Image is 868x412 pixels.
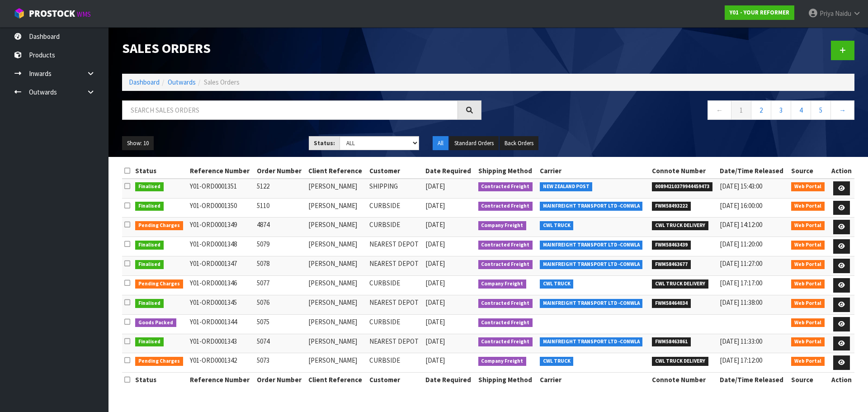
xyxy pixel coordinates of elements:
[135,337,164,346] span: Finalised
[720,337,762,346] span: [DATE] 11:33:00
[771,100,791,120] a: 3
[652,337,691,346] span: FWM58463861
[830,100,854,120] a: →
[133,164,188,178] th: Status
[367,295,423,315] td: NEAREST DEPOT
[306,373,367,387] th: Client Reference
[425,259,445,268] span: [DATE]
[789,373,828,387] th: Source
[122,136,154,151] button: Show: 10
[188,353,255,373] td: Y01-ORD0001342
[367,218,423,237] td: CURBSIDE
[188,295,255,315] td: Y01-ORD0001345
[725,5,794,20] a: Y01 - YOUR REFORMER
[255,179,306,198] td: 5122
[367,334,423,353] td: NEAREST DEPOT
[306,256,367,276] td: [PERSON_NAME]
[367,198,423,218] td: CURBSIDE
[306,198,367,218] td: [PERSON_NAME]
[811,100,831,120] a: 5
[314,139,335,147] strong: Status:
[188,276,255,295] td: Y01-ORD0001346
[835,9,851,18] span: Naidu
[650,373,717,387] th: Connote Number
[540,279,574,289] span: CWL TRUCK
[255,164,306,178] th: Order Number
[828,373,854,387] th: Action
[720,259,762,268] span: [DATE] 11:27:00
[306,179,367,198] td: [PERSON_NAME]
[306,353,367,373] td: [PERSON_NAME]
[135,318,176,327] span: Goods Packed
[135,279,183,289] span: Pending Charges
[449,136,499,151] button: Standard Orders
[478,260,533,269] span: Contracted Freight
[425,337,445,346] span: [DATE]
[188,256,255,276] td: Y01-ORD0001347
[791,202,825,211] span: Web Portal
[478,182,533,191] span: Contracted Freight
[478,357,527,366] span: Company Freight
[478,337,533,346] span: Contracted Freight
[423,164,476,178] th: Date Required
[306,218,367,237] td: [PERSON_NAME]
[538,373,650,387] th: Carrier
[652,299,691,308] span: FWM58464034
[789,164,828,178] th: Source
[731,100,751,120] a: 1
[478,318,533,327] span: Contracted Freight
[791,318,825,327] span: Web Portal
[188,198,255,218] td: Y01-ORD0001350
[476,164,538,178] th: Shipping Method
[425,220,445,229] span: [DATE]
[720,201,762,210] span: [DATE] 16:00:00
[255,237,306,256] td: 5079
[14,8,25,19] img: cube-alt.png
[367,315,423,334] td: CURBSIDE
[791,337,825,346] span: Web Portal
[425,201,445,210] span: [DATE]
[478,299,533,308] span: Contracted Freight
[540,182,593,191] span: NEW ZEALAND POST
[791,182,825,191] span: Web Portal
[791,100,811,120] a: 4
[652,279,708,289] span: CWL TRUCK DELIVERY
[495,100,854,123] nav: Page navigation
[135,182,164,191] span: Finalised
[367,237,423,256] td: NEAREST DEPOT
[425,182,445,190] span: [DATE]
[255,334,306,353] td: 5074
[717,373,789,387] th: Date/Time Released
[255,373,306,387] th: Order Number
[135,202,164,211] span: Finalised
[188,334,255,353] td: Y01-ORD0001343
[476,373,538,387] th: Shipping Method
[135,260,164,269] span: Finalised
[367,353,423,373] td: CURBSIDE
[540,260,643,269] span: MAINFREIGHT TRANSPORT LTD -CONWLA
[720,356,762,365] span: [DATE] 17:12:00
[135,299,164,308] span: Finalised
[540,337,643,346] span: MAINFREIGHT TRANSPORT LTD -CONWLA
[478,279,527,289] span: Company Freight
[500,136,538,151] button: Back Orders
[367,164,423,178] th: Customer
[652,202,691,211] span: FWM58493222
[306,315,367,334] td: [PERSON_NAME]
[478,221,527,230] span: Company Freight
[540,241,643,250] span: MAINFREIGHT TRANSPORT LTD -CONWLA
[652,241,691,250] span: FWM58463439
[720,182,762,190] span: [DATE] 15:43:00
[306,295,367,315] td: [PERSON_NAME]
[791,279,825,289] span: Web Portal
[540,357,574,366] span: CWL TRUCK
[255,295,306,315] td: 5076
[478,241,533,250] span: Contracted Freight
[188,179,255,198] td: Y01-ORD0001351
[255,353,306,373] td: 5073
[652,182,712,191] span: 00894210379944459473
[367,373,423,387] th: Customer
[29,8,75,19] span: ProStock
[367,276,423,295] td: CURBSIDE
[188,218,255,237] td: Y01-ORD0001349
